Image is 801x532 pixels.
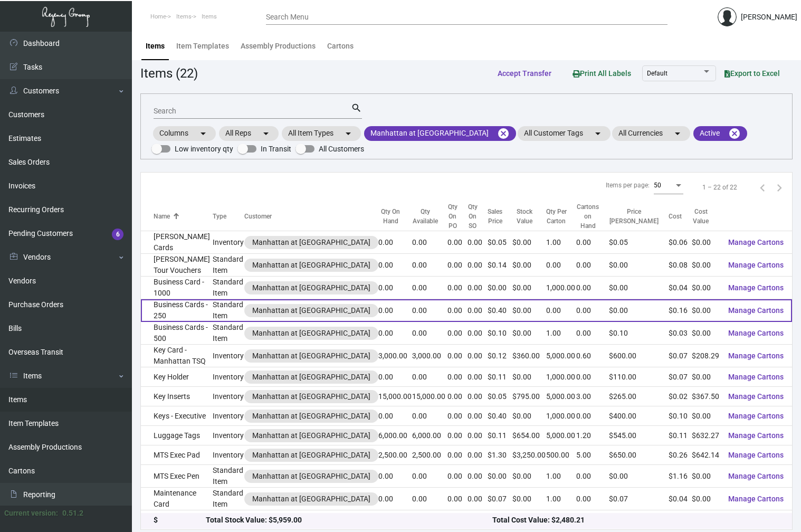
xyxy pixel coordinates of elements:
td: 0.00 [468,345,488,367]
td: $0.00 [512,406,546,426]
div: Manhattan at [GEOGRAPHIC_DATA] [252,391,370,402]
div: [PERSON_NAME] [741,12,797,23]
button: Previous page [754,179,771,196]
td: $795.00 [512,387,546,406]
td: Business Card - 1000 [141,277,213,299]
td: $0.12 [488,345,512,367]
td: Standard Item [213,299,244,322]
td: 15,000.00 [412,387,447,406]
td: 0.00 [447,488,468,510]
td: 1.00 [546,322,576,345]
td: 1,000.00 [546,367,576,387]
button: Manage Cartons [720,445,792,464]
div: Sales Price [488,207,512,226]
div: Manhattan at [GEOGRAPHIC_DATA] [252,328,370,339]
td: $0.00 [512,299,546,322]
button: Next page [771,179,788,196]
div: Qty On SO [468,202,478,231]
td: $0.00 [512,254,546,277]
td: $900.00 [512,510,546,530]
td: 0.00 [412,277,447,299]
div: Manhattan at [GEOGRAPHIC_DATA] [252,372,370,383]
td: $0.11 [669,426,692,445]
button: Manage Cartons [720,406,792,425]
td: 0.00 [576,488,609,510]
td: $0.16 [669,299,692,322]
td: MTS Exec Pen [141,465,213,488]
td: 0.00 [576,322,609,345]
div: Manhattan at [GEOGRAPHIC_DATA] [252,411,370,422]
td: Inventory [213,426,244,445]
div: Qty Per Carton [546,207,576,226]
td: 5,000.00 [546,387,576,406]
mat-icon: search [351,102,362,115]
td: $0.26 [669,445,692,465]
mat-chip: All Reps [219,126,279,141]
td: 3.00 [576,387,609,406]
div: Total Cost Value: $2,480.21 [492,515,779,526]
td: $0.11 [488,426,512,445]
td: $0.02 [669,387,692,406]
td: 0.00 [447,406,468,426]
td: $545.00 [609,426,668,445]
td: $400.00 [609,406,668,426]
div: Type [213,212,244,221]
span: Manage Cartons [728,283,784,292]
td: $0.00 [692,406,720,426]
img: admin@bootstrapmaster.com [718,7,737,26]
td: 0.00 [468,445,488,465]
div: Items (22) [140,64,198,83]
td: Inventory [213,231,244,254]
mat-select: Items per page: [654,182,683,189]
td: $642.14 [692,445,720,465]
td: 0.00 [468,426,488,445]
span: Manage Cartons [728,472,784,480]
td: 500.00 [546,445,576,465]
span: Low inventory qty [175,142,233,155]
span: Manage Cartons [728,373,784,381]
div: Manhattan at [GEOGRAPHIC_DATA] [252,350,370,362]
span: 50 [654,182,661,189]
div: Cartons on Hand [576,202,599,231]
div: Cost Value [692,207,710,226]
span: Items [176,13,192,20]
div: Type [213,212,226,221]
div: Manhattan at [GEOGRAPHIC_DATA] [252,237,370,248]
div: Cartons on Hand [576,202,609,231]
button: Manage Cartons [720,510,792,529]
td: 0.00 [468,254,488,277]
span: Home [150,13,166,20]
div: Qty Per Carton [546,207,567,226]
td: $0.00 [609,277,668,299]
button: Manage Cartons [720,346,792,365]
td: $0.10 [488,322,512,345]
span: Manage Cartons [728,306,784,315]
td: 0.00 [412,367,447,387]
td: 0.00 [468,367,488,387]
td: $367.50 [692,387,720,406]
td: $0.06 [669,231,692,254]
td: $0.10 [609,322,668,345]
td: 0.00 [468,510,488,530]
div: Stock Value [512,207,546,226]
td: Inventory [213,406,244,426]
button: Manage Cartons [720,324,792,343]
td: $1.30 [488,445,512,465]
td: Inventory [213,367,244,387]
mat-chip: Active [693,126,747,141]
td: 0.00 [378,488,412,510]
td: 6.00 [576,510,609,530]
td: 0.00 [378,367,412,387]
td: $0.07 [609,488,668,510]
td: 3,000.00 [378,510,412,530]
td: 0.00 [447,299,468,322]
span: Manage Cartons [728,351,784,360]
td: 6,000.00 [412,426,447,445]
td: Standard Item [213,488,244,510]
td: $0.05 [488,231,512,254]
td: 0.00 [378,299,412,322]
button: Manage Cartons [720,367,792,386]
div: Cost Value [692,207,720,226]
td: $0.30 [488,510,512,530]
span: Manage Cartons [728,431,784,440]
